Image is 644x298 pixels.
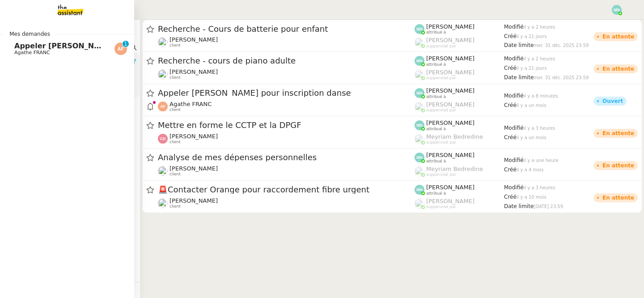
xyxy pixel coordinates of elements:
[602,163,634,168] div: En attente
[169,36,218,43] span: [PERSON_NAME]
[415,102,424,112] img: users%2FoFdbodQ3TgNoWt9kP3GXAs5oaCq1%2Favatar%2Fprofile-pic.png
[602,34,634,39] div: En attente
[415,38,424,47] img: users%2FoFdbodQ3TgNoWt9kP3GXAs5oaCq1%2Favatar%2Fprofile-pic.png
[426,198,475,204] span: [PERSON_NAME]
[158,165,415,177] app-user-detailed-label: client
[504,42,534,48] span: Date limite
[517,135,547,140] span: il y a un mois
[415,152,504,163] app-user-label: attribué à
[504,93,524,99] span: Modifié
[124,41,127,49] p: 1
[426,133,483,140] span: Meyriam Bedredine
[158,121,415,129] span: Mettre en forme le CCTP et la DPGF
[426,119,475,126] span: [PERSON_NAME]
[426,166,483,172] span: Meyriam Bedredine
[158,25,415,33] span: Recherche - Cours de batterie pour enfant
[504,194,517,200] span: Créé
[517,34,547,39] span: il y a 21 jours
[158,153,415,162] span: Analyse de mes dépenses personnelles
[426,44,456,49] span: suppervisé par
[504,166,517,173] span: Créé
[415,153,424,162] img: svg
[158,101,415,112] app-user-detailed-label: client
[534,75,589,80] span: mer. 31 déc. 2025 23:59
[524,158,559,163] span: il y a une heure
[415,166,504,177] app-user-label: suppervisé par
[426,159,446,164] span: attribué à
[415,199,424,209] img: users%2FoFdbodQ3TgNoWt9kP3GXAs5oaCq1%2Favatar%2Fprofile-pic.png
[602,98,623,104] div: Ouvert
[14,42,208,50] span: Appeler [PERSON_NAME] pour inscription danse
[426,23,475,30] span: [PERSON_NAME]
[524,94,558,98] span: il y a 8 minutes
[504,55,524,62] span: Modifié
[415,185,424,195] img: svg
[426,172,456,177] span: suppervisé par
[504,102,517,108] span: Créé
[158,186,415,194] span: Contacter Orange pour raccordement fibre urgent
[426,127,446,132] span: attribué à
[426,69,475,76] span: [PERSON_NAME]
[415,24,424,34] img: svg
[158,89,415,97] span: Appeler [PERSON_NAME] pour inscription danse
[517,195,547,200] span: il y a 10 mois
[158,102,168,111] img: svg
[4,30,55,38] span: Mes demandes
[415,70,424,80] img: users%2FoFdbodQ3TgNoWt9kP3GXAs5oaCq1%2Favatar%2Fprofile-pic.png
[426,94,446,99] span: attribué à
[426,101,475,108] span: [PERSON_NAME]
[415,55,504,67] app-user-label: attribué à
[415,166,424,176] img: users%2FaellJyylmXSg4jqeVbanehhyYJm1%2Favatar%2Fprofile-pic%20(4).png
[169,204,181,209] span: client
[415,56,424,66] img: svg
[504,24,524,30] span: Modifié
[524,56,555,61] span: il y a 2 heures
[426,37,475,43] span: [PERSON_NAME]
[158,166,168,176] img: users%2FERVxZKLGxhVfG9TsREY0WEa9ok42%2Favatar%2Fportrait-563450-crop.jpg
[169,107,181,112] span: client
[415,119,504,131] app-user-label: attribué à
[524,126,555,131] span: il y a 3 heures
[504,157,524,163] span: Modifié
[504,203,534,209] span: Date limite
[426,184,475,191] span: [PERSON_NAME]
[169,172,181,177] span: client
[158,69,168,79] img: users%2FpftfpH3HWzRMeZpe6E7kXDgO5SJ3%2Favatar%2Fa3cc7090-f8ed-4df9-82e0-3c63ac65f9dd
[602,195,634,200] div: En attente
[426,204,456,209] span: suppervisé par
[534,204,563,209] span: [DATE] 23:59
[169,75,181,80] span: client
[517,66,547,71] span: il y a 21 jours
[504,134,517,140] span: Créé
[415,88,424,98] img: svg
[415,184,504,196] app-user-label: attribué à
[158,197,415,209] app-user-detailed-label: client
[169,68,218,75] span: [PERSON_NAME]
[415,101,504,113] app-user-label: suppervisé par
[426,62,446,67] span: attribué à
[158,57,415,65] span: Recherche - cours de piano adulte
[426,140,456,145] span: suppervisé par
[524,185,555,190] span: il y a 3 heures
[534,43,589,48] span: mer. 31 déc. 2025 23:59
[504,33,517,39] span: Créé
[123,41,129,47] nz-badge-sup: 1
[169,197,218,204] span: [PERSON_NAME]
[114,43,127,55] img: svg
[158,37,168,47] img: users%2FpftfpH3HWzRMeZpe6E7kXDgO5SJ3%2Favatar%2Fa3cc7090-f8ed-4df9-82e0-3c63ac65f9dd
[517,167,544,172] span: il y a 4 mois
[158,36,415,48] app-user-detailed-label: client
[415,120,424,130] img: svg
[504,184,524,191] span: Modifié
[415,69,504,81] app-user-label: suppervisé par
[415,37,504,48] app-user-label: suppervisé par
[169,101,212,107] span: Agathe FRANC
[426,152,475,158] span: [PERSON_NAME]
[415,87,504,99] app-user-label: attribué à
[169,133,218,140] span: [PERSON_NAME]
[602,131,634,136] div: En attente
[158,185,168,194] span: 🚨
[426,191,446,196] span: attribué à
[415,198,504,209] app-user-label: suppervisé par
[426,76,456,81] span: suppervisé par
